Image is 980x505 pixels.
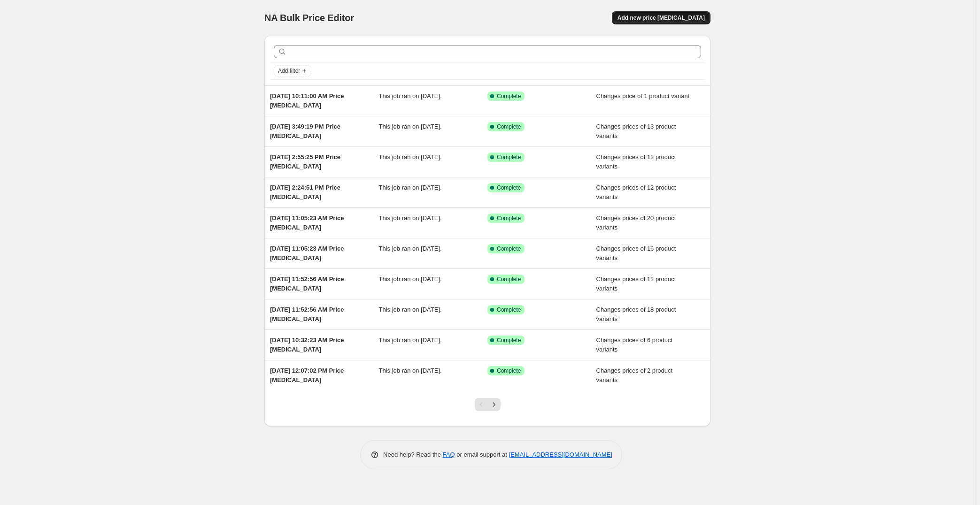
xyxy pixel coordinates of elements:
[379,367,442,374] span: This job ran on [DATE].
[270,123,340,139] span: [DATE] 3:49:19 PM Price [MEDICAL_DATA]
[264,13,354,23] span: NA Bulk Price Editor
[278,67,300,75] span: Add filter
[497,306,521,314] span: Complete
[497,367,521,375] span: Complete
[497,245,521,252] span: Complete
[596,275,676,292] span: Changes prices of 12 product variants
[270,184,340,200] span: [DATE] 2:24:51 PM Price [MEDICAL_DATA]
[596,184,676,200] span: Changes prices of 12 product variants
[379,153,442,161] span: This job ran on [DATE].
[379,245,442,252] span: This job ran on [DATE].
[497,123,521,130] span: Complete
[509,451,612,458] a: [EMAIL_ADDRESS][DOMAIN_NAME]
[270,275,344,292] span: [DATE] 11:52:56 AM Price [MEDICAL_DATA]
[274,65,311,77] button: Add filter
[596,306,676,322] span: Changes prices of 18 product variants
[379,337,442,344] span: This job ran on [DATE].
[270,214,344,231] span: [DATE] 11:05:23 AM Price [MEDICAL_DATA]
[596,337,673,353] span: Changes prices of 6 product variants
[455,451,509,458] span: or email support at
[475,398,501,411] nav: Pagination
[443,451,455,458] a: FAQ
[596,153,676,170] span: Changes prices of 12 product variants
[379,214,442,222] span: This job ran on [DATE].
[379,275,442,283] span: This job ran on [DATE].
[383,451,443,458] span: Need help? Read the
[270,92,344,109] span: [DATE] 10:11:00 AM Price [MEDICAL_DATA]
[270,306,344,322] span: [DATE] 11:52:56 AM Price [MEDICAL_DATA]
[270,337,344,353] span: [DATE] 10:32:23 AM Price [MEDICAL_DATA]
[497,337,521,344] span: Complete
[596,245,676,261] span: Changes prices of 16 product variants
[497,153,521,161] span: Complete
[270,245,344,261] span: [DATE] 11:05:23 AM Price [MEDICAL_DATA]
[270,153,340,170] span: [DATE] 2:55:25 PM Price [MEDICAL_DATA]
[596,92,690,99] span: Changes price of 1 product variant
[596,123,676,139] span: Changes prices of 13 product variants
[612,11,710,24] button: Add new price [MEDICAL_DATA]
[497,92,521,100] span: Complete
[497,214,521,222] span: Complete
[487,398,501,411] button: Next
[617,14,705,22] span: Add new price [MEDICAL_DATA]
[270,367,344,383] span: [DATE] 12:07:02 PM Price [MEDICAL_DATA]
[596,214,676,231] span: Changes prices of 20 product variants
[596,367,673,383] span: Changes prices of 2 product variants
[379,123,442,130] span: This job ran on [DATE].
[379,306,442,313] span: This job ran on [DATE].
[497,275,521,283] span: Complete
[379,184,442,191] span: This job ran on [DATE].
[379,92,442,99] span: This job ran on [DATE].
[497,184,521,191] span: Complete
